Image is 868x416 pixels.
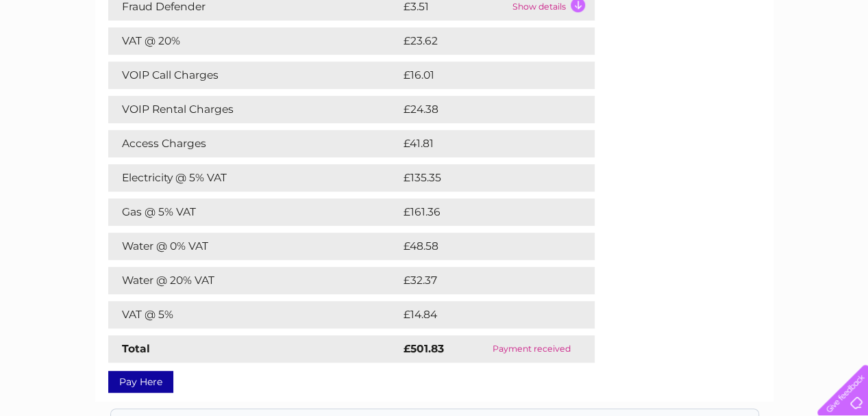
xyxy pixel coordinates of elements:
[400,96,567,123] td: £24.38
[661,58,691,68] a: Energy
[108,267,400,294] td: Water @ 20% VAT
[404,342,444,355] strong: £501.83
[108,233,400,260] td: Water @ 0% VAT
[30,36,100,77] img: logo.png
[400,164,569,192] td: £135.35
[627,58,653,68] a: Water
[108,27,400,55] td: VAT @ 20%
[400,62,565,89] td: £16.01
[108,198,400,226] td: Gas @ 5% VAT
[699,58,741,68] a: Telecoms
[610,7,704,24] a: 0333 014 3131
[749,58,769,68] a: Blog
[469,335,594,363] td: Payment received
[400,27,567,55] td: £23.62
[777,58,810,68] a: Contact
[823,58,855,68] a: Log out
[108,96,400,123] td: VOIP Rental Charges
[122,342,150,355] strong: Total
[400,301,567,328] td: £14.84
[400,233,567,260] td: £48.58
[400,267,567,294] td: £32.37
[108,130,400,157] td: Access Charges
[108,301,400,328] td: VAT @ 5%
[400,130,565,157] td: £41.81
[108,164,400,192] td: Electricity @ 5% VAT
[108,62,400,89] td: VOIP Call Charges
[108,371,173,393] a: Pay Here
[400,198,569,226] td: £161.36
[111,8,758,66] div: Clear Business is a trading name of Verastar Limited (registered in [GEOGRAPHIC_DATA] No. 3667643...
